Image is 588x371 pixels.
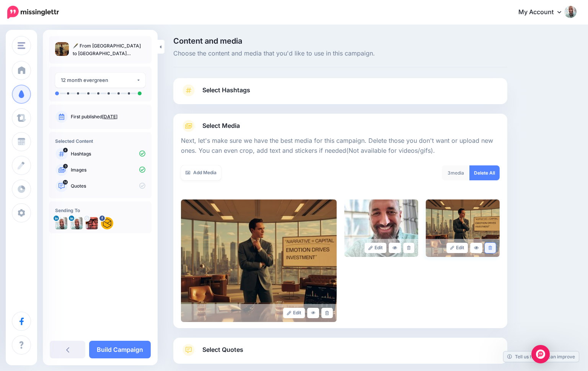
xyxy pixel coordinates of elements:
span: Select Media [202,121,240,131]
img: menu.png [18,42,25,49]
p: Next, let's make sure we have the best media for this campaign. Delete those you don't want or up... [181,136,500,156]
h4: Selected Content [55,138,145,144]
p: Hashtags [71,150,145,157]
a: Select Media [181,120,500,132]
p: First published [71,113,145,120]
img: ALV-UjXv9xHSaLdXkefNtVgJxGxKbKnMrOlehsRWW_Lwn_Wl6E401wsjS6Ci4UNt2VsVhQJM-FVod5rlg-8b8u2ZtdIYG4W7u... [86,217,98,229]
a: My Account [511,3,577,22]
a: Edit [365,243,386,253]
img: Missinglettr [7,6,59,19]
span: 3 [63,164,68,168]
a: Edit [283,308,305,318]
p: Images [71,167,145,173]
a: [DATE] [102,114,117,119]
span: 4 [63,148,68,152]
img: f701ddbaffa6057be313b9ad73825cd1_large.jpg [426,199,500,257]
p: 🖋️ From [GEOGRAPHIC_DATA] to [GEOGRAPHIC_DATA] Investing [73,42,145,57]
img: 415919369_122130410726082918_2431596141101676240_n-bsa154735.jpg [101,217,113,229]
span: Content and media [173,37,507,45]
img: a0ffea8f2af9b978b1daa9172528f4a6_large.jpg [344,199,418,257]
a: Select Hashtags [181,84,500,104]
img: 1675446412545-50333.png [70,217,83,229]
span: Choose the content and media that you'd like to use in this campaign. [173,49,507,59]
a: Edit [446,243,468,253]
a: Add Media [181,165,221,180]
h4: Sending To [55,208,145,213]
span: 14 [63,180,68,185]
span: 3 [448,170,451,176]
img: 5577fcb3e4f9b56234f7cd2eb4a977db_thumb.jpg [55,42,69,56]
p: Quotes [71,183,145,190]
div: media [442,165,470,180]
div: 12 month evergreen [61,76,136,85]
img: 5577fcb3e4f9b56234f7cd2eb4a977db_large.jpg [181,199,337,322]
a: Tell us how we can improve [503,351,579,362]
span: Select Hashtags [202,85,250,95]
img: 1675446412545-50333.png [55,217,67,229]
div: Select Media [181,132,500,322]
div: Open Intercom Messenger [531,345,550,363]
a: Delete All [469,165,500,180]
a: Select Quotes [181,344,500,364]
span: Select Quotes [202,345,243,355]
button: 12 month evergreen [55,73,145,88]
